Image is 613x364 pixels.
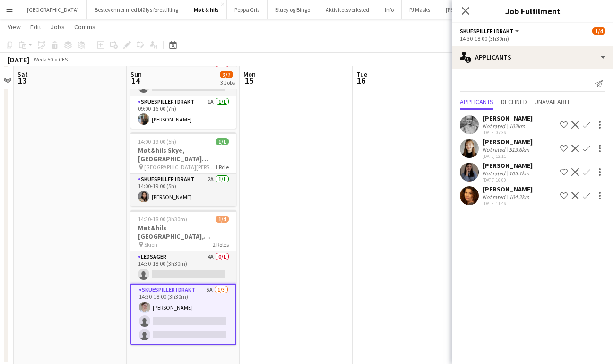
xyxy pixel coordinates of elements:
[17,70,28,78] span: Sat
[483,161,533,170] div: [PERSON_NAME]
[130,210,236,345] app-job-card: 14:30-18:00 (3h30m)1/4Møt&hils [GEOGRAPHIC_DATA], [GEOGRAPHIC_DATA], [PERSON_NAME] 14. desember S...
[483,130,533,136] div: [DATE] 07:36
[483,153,533,159] div: [DATE] 12:11
[213,241,229,248] span: 2 Roles
[460,27,513,35] span: Skuespiller i drakt
[130,132,236,206] app-job-card: 14:00-19:00 (5h)1/1Møt&hils Skye, [GEOGRAPHIC_DATA][PERSON_NAME] [GEOGRAPHIC_DATA][PERSON_NAME]1 ...
[186,0,227,19] button: Møt & hils
[130,224,236,241] h3: Møt&hils [GEOGRAPHIC_DATA], [GEOGRAPHIC_DATA], [PERSON_NAME] 14. desember
[59,56,71,63] div: CEST
[483,146,507,153] div: Not rated
[130,146,236,163] h3: Møt&hils Skye, [GEOGRAPHIC_DATA][PERSON_NAME]
[129,75,142,86] span: 14
[87,0,186,19] button: Bestevenner med blålys forestilling
[356,70,367,78] span: Tue
[243,70,256,78] span: Mon
[507,146,531,153] div: 513.6km
[70,21,99,33] a: Comms
[30,23,41,31] span: Edit
[452,46,613,69] div: Applicants
[535,98,571,105] span: Unavailable
[483,185,533,193] div: [PERSON_NAME]
[130,251,236,284] app-card-role: Ledsager4A0/114:30-18:00 (3h30m)
[242,75,256,86] span: 15
[130,284,236,345] app-card-role: Skuespiller i drakt5A1/314:30-18:00 (3h30m)[PERSON_NAME]
[130,96,236,129] app-card-role: Skuespiller i drakt1A1/109:00-16:00 (7h)[PERSON_NAME]
[216,138,229,145] span: 1/1
[483,138,533,146] div: [PERSON_NAME]
[215,164,229,171] span: 1 Role
[483,122,507,130] div: Not rated
[438,0,494,19] button: [PERSON_NAME]
[318,0,377,19] button: Aktivitetsverksted
[507,122,527,130] div: 102km
[460,27,521,35] button: Skuespiller i drakt
[268,0,318,19] button: Bluey og Bingo
[144,241,157,248] span: Skien
[16,75,28,86] span: 13
[4,21,25,33] a: View
[483,177,533,183] div: [DATE] 16:00
[220,71,233,78] span: 3/7
[31,56,55,63] span: Week 50
[501,98,527,105] span: Declined
[74,23,95,31] span: Comms
[483,193,507,200] div: Not rated
[144,164,215,171] span: [GEOGRAPHIC_DATA][PERSON_NAME]
[47,21,69,33] a: Jobs
[592,27,605,35] span: 1/4
[460,98,493,105] span: Applicants
[402,0,438,19] button: PJ Masks
[8,23,21,31] span: View
[220,79,235,86] div: 3 Jobs
[507,193,531,200] div: 104.2km
[483,200,533,207] div: [DATE] 11:46
[130,174,236,206] app-card-role: Skuespiller i drakt2A1/114:00-19:00 (5h)[PERSON_NAME]
[483,114,533,122] div: [PERSON_NAME]
[138,138,176,145] span: 14:00-19:00 (5h)
[216,216,229,223] span: 1/4
[227,0,268,19] button: Peppa Gris
[483,170,507,177] div: Not rated
[19,0,87,19] button: [GEOGRAPHIC_DATA]
[355,75,367,86] span: 16
[460,35,605,42] div: 14:30-18:00 (3h30m)
[130,70,142,78] span: Sun
[377,0,402,19] button: Info
[26,21,45,33] a: Edit
[507,170,531,177] div: 105.7km
[138,216,187,223] span: 14:30-18:00 (3h30m)
[452,5,613,17] h3: Job Fulfilment
[51,23,65,31] span: Jobs
[8,55,29,64] div: [DATE]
